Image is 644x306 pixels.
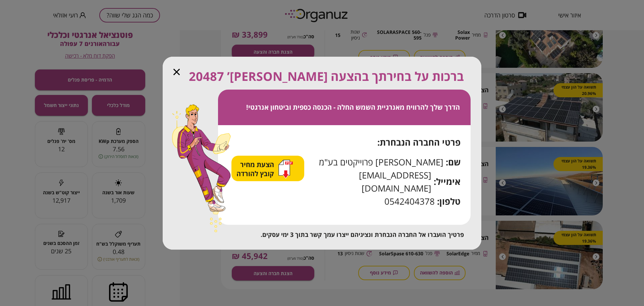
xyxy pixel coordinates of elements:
[446,156,461,169] span: שם:
[319,156,443,169] span: [PERSON_NAME] פרוייקטים בע"מ
[189,67,464,86] span: ברכות על בחירתך בהצעה [PERSON_NAME]’ 20487
[304,169,431,195] span: [EMAIL_ADDRESS][DOMAIN_NAME]
[236,160,276,178] span: הצעת מחיר קובץ להורדה
[246,103,460,112] span: הדרך שלך להרוויח מאנרגיית השמש החלה - הכנסה כספית וביטחון אנרגטי!
[231,136,461,149] div: פרטי החברה הנבחרת:
[384,195,435,208] span: 0542404378
[236,160,293,178] button: הצעת מחיר קובץ להורדה
[434,175,461,188] span: אימייל:
[261,231,464,239] span: פרטיך הועברו אל החברה הנבחרת ונציגיהם ייצרו עמך קשר בתוך 3 ימי עסקים.
[437,195,461,208] span: טלפון:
